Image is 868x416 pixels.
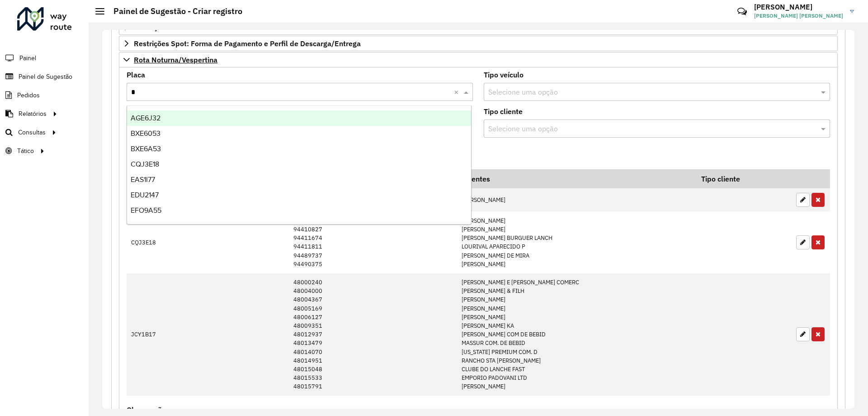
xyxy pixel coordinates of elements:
[19,72,72,81] span: Painel de Sugestão
[131,114,160,122] span: AGE6J32
[457,169,695,188] th: Clientes
[288,211,457,273] td: 94406922 94410827 94411674 94411811 94489737 94490375
[457,211,695,273] td: [PERSON_NAME] [PERSON_NAME] [PERSON_NAME] BURGUER LANCH LOURIVAL APARECIDO P [PERSON_NAME] DE MIR...
[119,36,838,51] a: Restrições Spot: Forma de Pagamento e Perfil de Descarga/Entrega
[127,273,191,396] td: JCY1B17
[484,69,524,80] label: Tipo veículo
[19,109,47,119] span: Relatórios
[732,2,752,21] a: Contato Rápido
[134,24,197,31] span: Restrições FF: ACT
[134,56,217,63] span: Rota Noturna/Vespertina
[695,169,792,188] th: Tipo cliente
[127,69,145,80] label: Placa
[127,211,191,273] td: CQJ3E18
[134,40,361,47] span: Restrições Spot: Forma de Pagamento e Perfil de Descarga/Entrega
[131,176,155,183] span: EAS1I77
[17,146,34,156] span: Tático
[131,206,161,214] span: EFO9A55
[288,273,457,396] td: 48000240 48004000 48004367 48005169 48006127 48009351 48012937 48013479 48014070 48014951 4801504...
[127,105,472,225] ng-dropdown-panel: Options list
[17,91,40,100] span: Pedidos
[484,106,523,117] label: Tipo cliente
[104,6,242,16] h2: Painel de Sugestão - Criar registro
[18,128,46,137] span: Consultas
[457,273,695,396] td: [PERSON_NAME] E [PERSON_NAME] COMERC [PERSON_NAME] & FILH [PERSON_NAME] [PERSON_NAME] [PERSON_NAM...
[119,52,838,67] a: Rota Noturna/Vespertina
[131,129,160,137] span: BXE6053
[754,12,843,20] span: [PERSON_NAME] [PERSON_NAME]
[131,145,161,153] span: BXE6A53
[19,53,36,63] span: Painel
[754,3,843,11] h3: [PERSON_NAME]
[131,160,159,168] span: CQJ3E18
[454,86,462,97] span: Clear all
[131,191,159,199] span: EDU2147
[127,404,170,415] label: Observações
[457,188,695,212] td: [PERSON_NAME]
